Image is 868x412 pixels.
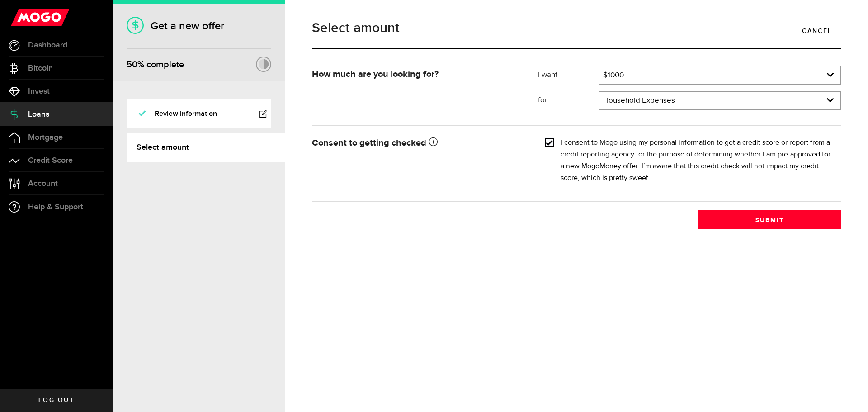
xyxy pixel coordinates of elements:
[538,70,599,81] label: I want
[793,21,841,40] a: Cancel
[7,4,34,31] button: Open LiveChat chat widget
[599,66,840,84] a: expand select
[127,59,137,70] span: 50
[599,92,840,109] a: expand select
[312,21,841,35] h1: Select amount
[127,19,271,33] h1: Get a new offer
[127,133,285,162] a: Select amount
[538,95,599,106] label: for
[312,138,438,147] strong: Consent to getting checked
[28,180,58,188] span: Account
[28,64,53,72] span: Bitcoin
[127,57,184,73] div: % complete
[28,133,63,142] span: Mortgage
[38,397,74,403] span: Log out
[127,99,271,128] a: Review information
[561,137,834,184] label: I consent to Mogo using my personal information to get a credit score or report from a credit rep...
[545,137,554,146] input: I consent to Mogo using my personal information to get a credit score or report from a credit rep...
[698,210,841,229] button: Submit
[28,87,50,95] span: Invest
[28,110,49,118] span: Loans
[28,203,83,211] span: Help & Support
[28,156,73,165] span: Credit Score
[28,41,67,49] span: Dashboard
[312,70,439,79] strong: How much are you looking for?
